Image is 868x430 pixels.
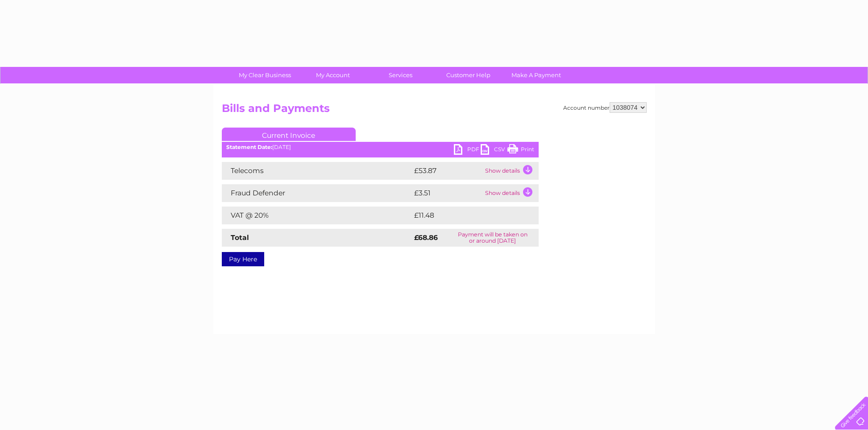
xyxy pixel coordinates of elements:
td: VAT @ 20% [222,207,412,224]
a: Customer Help [432,67,505,83]
td: £11.48 [412,207,519,224]
a: Current Invoice [222,128,356,141]
div: [DATE] [222,144,539,150]
strong: £68.86 [414,233,438,242]
a: CSV [481,144,507,157]
a: My Clear Business [228,67,302,83]
td: Fraud Defender [222,184,412,202]
a: My Account [296,67,370,83]
h2: Bills and Payments [222,102,647,119]
div: Account number [563,102,647,113]
a: Services [364,67,437,83]
a: Pay Here [222,252,264,266]
a: PDF [454,144,481,157]
a: Make A Payment [499,67,573,83]
td: £53.87 [412,162,483,180]
td: Payment will be taken on or around [DATE] [447,229,539,247]
td: £3.51 [412,184,483,202]
td: Show details [483,162,539,180]
a: Print [507,144,534,157]
strong: Total [231,233,249,242]
b: Statement Date: [226,144,272,150]
td: Show details [483,184,539,202]
td: Telecoms [222,162,412,180]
